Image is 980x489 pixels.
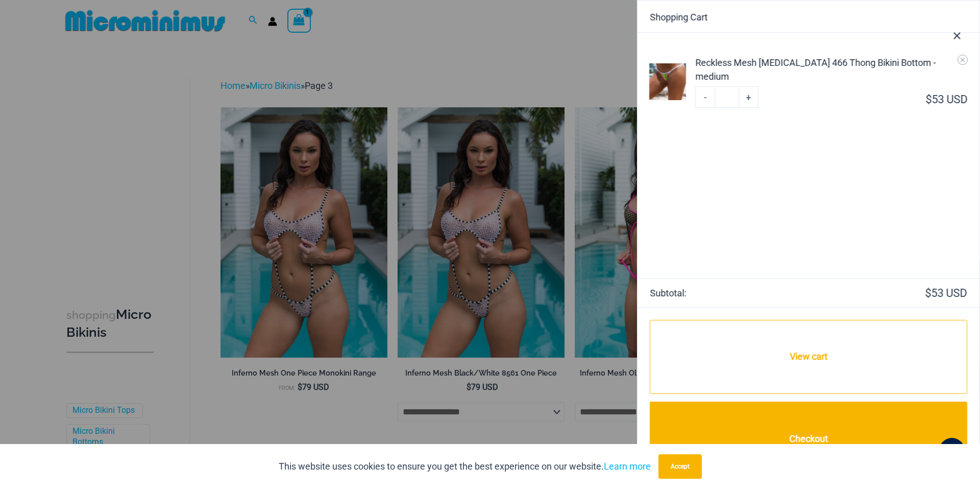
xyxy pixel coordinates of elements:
button: Close Cart Drawer [935,9,979,59]
a: Learn more [604,461,651,472]
input: Product quantity [715,86,739,108]
a: - [695,86,715,108]
bdi: 53 USD [926,93,968,106]
bdi: 53 USD [925,287,967,299]
a: Checkout [650,402,967,476]
p: This website uses cookies to ensure you get the best experience on our website. [279,459,651,474]
a: Remove Reckless Mesh High Voltage 466 Thong Bikini Bottom - medium from cart [958,55,968,65]
a: View cart [650,320,967,393]
a: + [739,86,758,108]
div: Shopping Cart [650,13,967,22]
a: Reckless Mesh [MEDICAL_DATA] 466 Thong Bikini Bottom - medium [695,56,967,83]
img: Reckless Mesh High Voltage 466 Thong 01 [649,63,686,100]
strong: Subtotal: [650,286,807,301]
span: $ [925,287,932,299]
button: Accept [658,454,702,479]
span: $ [926,93,932,106]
